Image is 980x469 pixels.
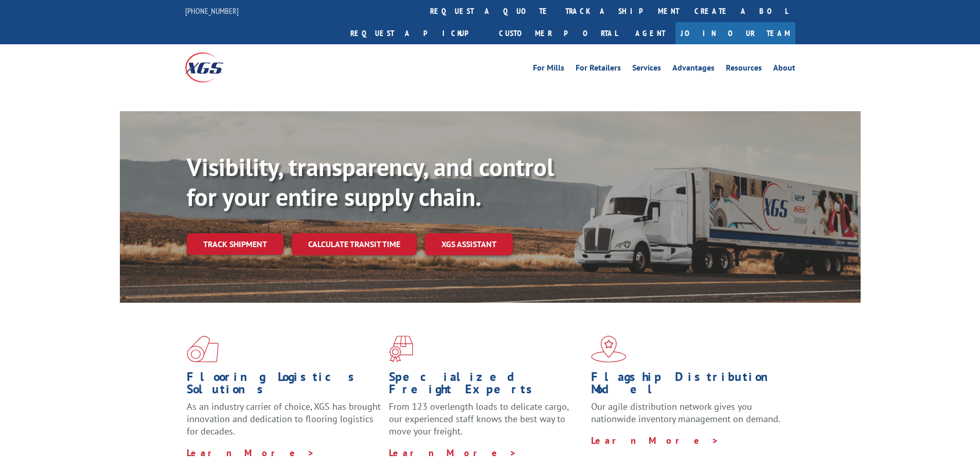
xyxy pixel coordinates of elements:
[343,22,491,44] a: Request a pickup
[773,64,795,75] a: About
[632,64,661,75] a: Services
[389,447,517,459] a: Learn More >
[187,336,219,362] img: xgs-icon-total-supply-chain-intelligence-red
[625,22,675,44] a: Agent
[292,233,417,255] a: Calculate transit time
[389,401,583,446] p: From 123 overlength loads to delicate cargo, our experienced staff knows the best way to move you...
[675,22,795,44] a: Join Our Team
[576,64,621,75] a: For Retailers
[726,64,762,75] a: Resources
[491,22,625,44] a: Customer Portal
[187,401,381,437] span: As an industry carrier of choice, XGS has brought innovation and dedication to flooring logistics...
[672,64,715,75] a: Advantages
[425,233,513,255] a: XGS ASSISTANT
[591,401,780,425] span: Our agile distribution network gives you nationwide inventory management on demand.
[389,336,413,362] img: xgs-icon-focused-on-flooring-red
[591,371,786,401] h1: Flagship Distribution Model
[591,435,719,446] a: Learn More >
[187,447,315,459] a: Learn More >
[533,64,564,75] a: For Mills
[187,233,283,255] a: Track shipment
[187,151,554,213] b: Visibility, transparency, and control for your entire supply chain.
[389,371,583,401] h1: Specialized Freight Experts
[185,6,239,16] a: [PHONE_NUMBER]
[591,336,627,362] img: xgs-icon-flagship-distribution-model-red
[187,371,381,401] h1: Flooring Logistics Solutions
